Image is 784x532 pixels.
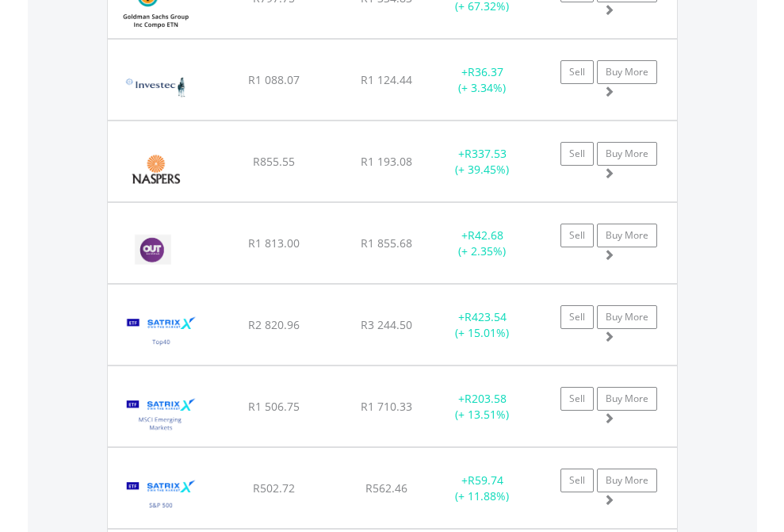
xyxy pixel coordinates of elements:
span: R36.37 [468,64,503,79]
span: R337.53 [465,146,507,161]
a: Buy More [597,305,657,329]
div: + (+ 3.34%) [433,64,532,96]
a: Buy More [597,224,657,247]
a: Sell [560,142,594,166]
div: + (+ 11.88%) [433,473,532,504]
div: + (+ 13.51%) [433,391,532,423]
img: EQU.ZA.NPN.png [116,141,196,197]
img: EQU.ZA.OUT.png [116,223,196,279]
a: Sell [560,469,594,492]
div: + (+ 15.01%) [433,309,532,341]
a: Sell [560,305,594,329]
span: R42.68 [468,228,503,243]
span: R1 193.08 [361,154,412,169]
a: Buy More [597,60,657,84]
div: + (+ 2.35%) [433,228,532,259]
a: Sell [560,387,594,411]
span: R1 124.44 [361,72,412,87]
img: EQU.ZA.STX40.png [116,304,207,361]
span: R562.46 [365,480,407,496]
span: R3 244.50 [361,317,412,332]
a: Sell [560,224,594,247]
a: Buy More [597,387,657,411]
span: R423.54 [465,309,507,324]
span: R59.74 [468,473,503,488]
img: EQU.ZA.STXEMG.png [116,386,207,442]
img: EQU.ZA.STX500.png [116,468,207,524]
div: + (+ 39.45%) [433,146,532,178]
a: Buy More [597,142,657,166]
span: R1 813.00 [248,235,300,251]
span: R203.58 [465,391,507,406]
a: Buy More [597,469,657,492]
span: R1 088.07 [248,72,300,87]
a: Sell [560,60,594,84]
span: R2 820.96 [248,317,300,332]
span: R1 506.75 [248,399,300,414]
span: R502.72 [253,480,295,496]
span: R1 855.68 [361,235,412,251]
span: R1 710.33 [361,399,412,414]
span: R855.55 [253,154,295,169]
img: EQU.ZA.INL.png [116,59,196,116]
